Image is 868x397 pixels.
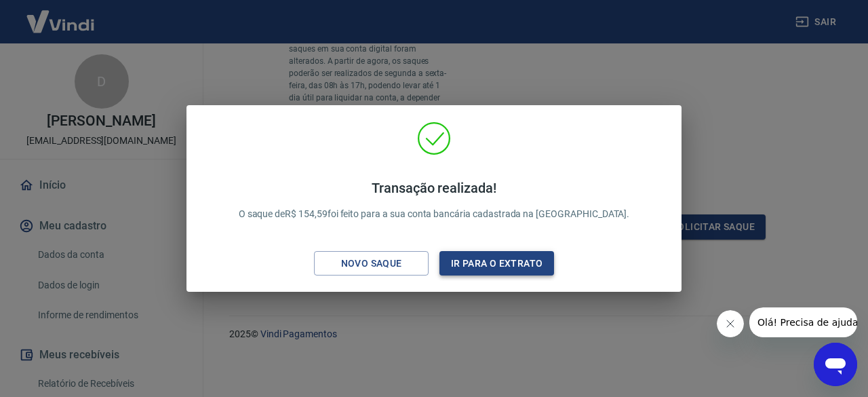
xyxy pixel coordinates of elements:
[439,251,554,276] button: Ir para o extrato
[814,343,857,386] iframe: Botão para abrir a janela de mensagens
[314,251,429,276] button: Novo saque
[8,10,114,20] span: Olá! Precisa de ajuda?
[717,310,744,337] iframe: Fechar mensagem
[239,180,630,221] p: O saque de R$ 154,59 foi feito para a sua conta bancária cadastrada na [GEOGRAPHIC_DATA].
[325,255,418,272] div: Novo saque
[239,180,630,196] h4: Transação realizada!
[749,307,857,337] iframe: Mensagem da empresa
